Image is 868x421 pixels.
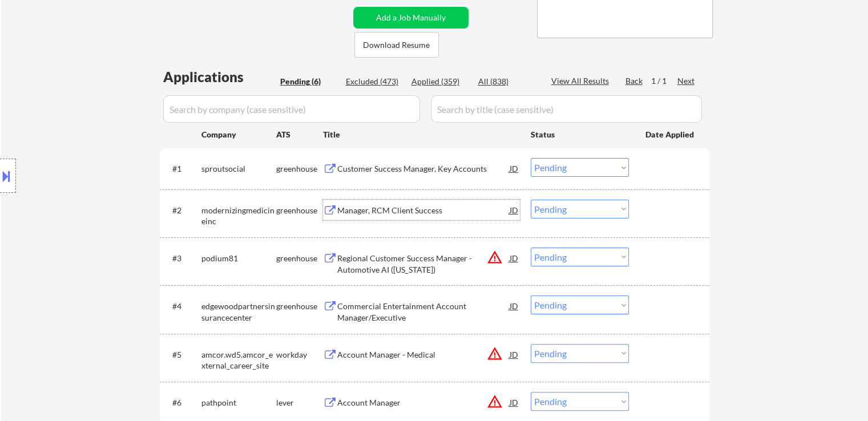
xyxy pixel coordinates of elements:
[276,129,323,140] div: ATS
[163,70,276,84] div: Applications
[276,163,323,175] div: greenhouse
[337,163,510,175] div: Customer Success Manager, Key Accounts
[201,163,276,175] div: sproutsocial
[337,301,510,323] div: Commercial Entertainment Account Manager/Executive
[201,205,276,227] div: modernizingmedicineinc
[276,301,323,312] div: greenhouse
[201,301,276,323] div: edgewoodpartnersinsurancecenter
[163,95,420,123] input: Search by company (case sensitive)
[508,248,520,268] div: JD
[487,346,503,362] button: warning_amber
[201,397,276,408] div: pathpoint
[201,349,276,371] div: amcor.wd5.amcor_external_career_site
[201,129,276,140] div: Company
[276,397,323,408] div: lever
[508,295,520,316] div: JD
[276,349,323,361] div: workday
[531,124,629,144] div: Status
[276,205,323,216] div: greenhouse
[487,394,503,410] button: warning_amber
[625,75,644,87] div: Back
[201,253,276,264] div: podium81
[411,76,469,87] div: Applied (359)
[276,253,323,264] div: greenhouse
[487,249,503,265] button: warning_amber
[172,397,192,408] div: #6
[337,253,510,275] div: Regional Customer Success Manager - Automotive AI ([US_STATE])
[431,95,702,123] input: Search by title (case sensitive)
[551,75,612,87] div: View All Results
[323,129,520,140] div: Title
[172,301,192,312] div: #4
[508,344,520,365] div: JD
[337,397,510,408] div: Account Manager
[353,7,469,29] button: Add a Job Manually
[172,349,192,361] div: #5
[508,392,520,412] div: JD
[645,129,696,140] div: Date Applied
[651,75,677,87] div: 1 / 1
[337,349,510,361] div: Account Manager - Medical
[354,32,439,58] button: Download Resume
[478,76,535,87] div: All (838)
[508,200,520,220] div: JD
[677,75,696,87] div: Next
[337,205,510,216] div: Manager, RCM Client Success
[346,76,403,87] div: Excluded (473)
[280,76,337,87] div: Pending (6)
[508,158,520,179] div: JD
